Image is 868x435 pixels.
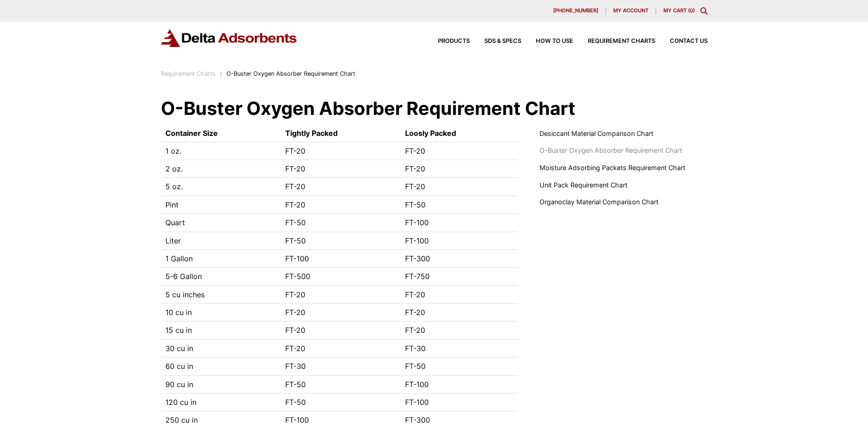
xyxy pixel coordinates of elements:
[536,38,573,44] span: How to Use
[700,7,708,15] div: Toggle Modal Content
[401,178,518,196] td: FT-20
[161,268,281,285] td: 5-6 Gallon
[438,38,470,44] span: Products
[690,7,693,14] span: 0
[573,38,655,44] a: Requirement Charts
[613,8,648,13] span: My account
[281,268,401,285] td: FT-500
[521,38,573,44] a: How to Use
[401,321,518,339] td: FT-20
[161,285,281,303] td: 5 cu inches
[281,285,401,303] td: FT-20
[161,411,281,429] td: 250 cu in
[281,125,401,142] th: Tightly Packed
[539,129,653,139] a: Desiccant Material Comparison Chart
[281,304,401,321] td: FT-20
[401,375,518,393] td: FT-100
[161,142,281,160] td: 1 oz.
[161,99,708,118] h1: O-Buster Oxygen Absorber Requirement Chart
[281,321,401,339] td: FT-20
[470,38,521,44] a: SDS & SPECS
[401,125,518,142] th: Loosly Packed
[663,7,695,14] a: My Cart (0)
[161,321,281,339] td: 15 cu in
[281,178,401,196] td: FT-20
[539,180,627,190] a: Unit Pack Requirement Chart
[161,125,281,142] th: Container Size
[281,394,401,411] td: FT-50
[161,249,281,267] td: 1 Gallon
[281,357,401,375] td: FT-30
[401,304,518,321] td: FT-20
[401,249,518,267] td: FT-300
[161,304,281,321] td: 10 cu in
[401,411,518,429] td: FT-300
[401,160,518,177] td: FT-20
[281,232,401,249] td: FT-50
[401,285,518,303] td: FT-20
[401,196,518,213] td: FT-50
[281,214,401,232] td: FT-50
[553,8,598,13] span: [PHONE_NUMBER]
[281,411,401,429] td: FT-100
[161,394,281,411] td: 120 cu in
[281,196,401,213] td: FT-20
[161,160,281,177] td: 2 oz.
[161,29,298,47] img: Delta Adsorbents
[539,163,685,173] a: Moisture Adsorbing Packets Requirement Chart
[401,357,518,375] td: FT-50
[539,145,682,155] a: O-Buster Oxygen Absorber Requirement Chart
[220,70,222,77] span: :
[281,375,401,393] td: FT-50
[161,357,281,375] td: 60 cu in
[546,7,606,15] a: [PHONE_NUMBER]
[484,38,521,44] span: SDS & SPECS
[655,38,708,44] a: Contact Us
[281,142,401,160] td: FT-20
[161,214,281,232] td: Quart
[401,394,518,411] td: FT-100
[539,197,658,207] a: Organoclay Material Comparison Chart
[161,196,281,213] td: Pint
[401,268,518,285] td: FT-750
[281,249,401,267] td: FT-100
[606,7,656,15] a: My account
[161,70,216,77] a: Requirement Charts
[161,375,281,393] td: 90 cu in
[401,142,518,160] td: FT-20
[401,232,518,249] td: FT-100
[588,38,655,44] span: Requirement Charts
[423,38,470,44] a: Products
[281,339,401,357] td: FT-20
[161,178,281,196] td: 5 oz.
[226,70,355,77] span: O-Buster Oxygen Absorber Requirement Chart
[161,232,281,249] td: Liter
[281,160,401,177] td: FT-20
[401,214,518,232] td: FT-100
[161,339,281,357] td: 30 cu in
[670,38,708,44] span: Contact Us
[401,339,518,357] td: FT-30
